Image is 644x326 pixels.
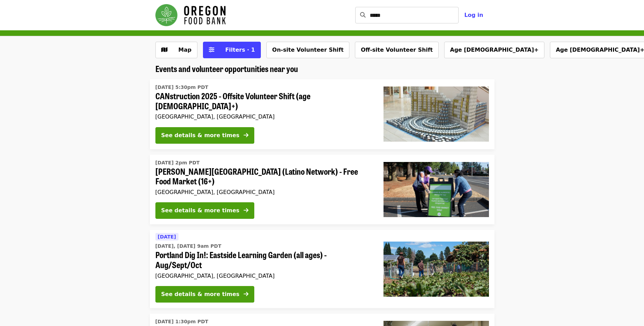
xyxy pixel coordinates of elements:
span: [PERSON_NAME][GEOGRAPHIC_DATA] (Latino Network) - Free Food Market (16+) [155,166,372,186]
a: See details for "Portland Dig In!: Eastside Learning Garden (all ages) - Aug/Sept/Oct" [150,230,494,308]
button: Age [DEMOGRAPHIC_DATA]+ [444,42,544,58]
i: arrow-right icon [244,132,248,139]
span: Portland Dig In!: Eastside Learning Garden (all ages) - Aug/Sept/Oct [155,250,372,270]
span: Events and volunteer opportunities near you [155,62,298,74]
div: See details & more times [161,131,239,140]
i: map icon [161,47,167,53]
i: arrow-right icon [244,207,248,214]
img: Rigler Elementary School (Latino Network) - Free Food Market (16+) organized by Oregon Food Bank [384,162,489,217]
time: [DATE] 1:30pm PDT [155,318,208,325]
div: See details & more times [161,290,239,298]
span: Map [178,47,192,53]
button: See details & more times [155,286,254,303]
img: Oregon Food Bank - Home [155,4,226,26]
button: On-site Volunteer Shift [266,42,349,58]
button: Off-site Volunteer Shift [355,42,439,58]
img: CANstruction 2025 - Offsite Volunteer Shift (age 16+) organized by Oregon Food Bank [384,86,489,142]
button: Filters (1 selected) [203,42,261,58]
span: Log in [464,12,483,18]
div: [GEOGRAPHIC_DATA], [GEOGRAPHIC_DATA] [155,273,372,279]
button: Show map view [155,42,197,58]
img: Portland Dig In!: Eastside Learning Garden (all ages) - Aug/Sept/Oct organized by Oregon Food Bank [384,242,489,297]
button: See details & more times [155,202,254,219]
button: See details & more times [155,127,254,144]
div: See details & more times [161,206,239,215]
input: Search [370,7,459,23]
span: CANstruction 2025 - Offsite Volunteer Shift (age [DEMOGRAPHIC_DATA]+) [155,91,372,111]
div: [GEOGRAPHIC_DATA], [GEOGRAPHIC_DATA] [155,189,372,195]
button: Log in [459,8,489,22]
i: arrow-right icon [244,291,248,297]
a: See details for "CANstruction 2025 - Offsite Volunteer Shift (age 16+)" [150,79,494,149]
a: See details for "Rigler Elementary School (Latino Network) - Free Food Market (16+)" [150,155,494,225]
i: search icon [360,12,366,18]
span: Filters · 1 [225,47,255,53]
time: [DATE] 5:30pm PDT [155,84,208,91]
span: [DATE] [158,234,176,240]
time: [DATE] 2pm PDT [155,159,200,166]
i: sliders-h icon [209,47,214,53]
time: [DATE], [DATE] 9am PDT [155,243,222,250]
div: [GEOGRAPHIC_DATA], [GEOGRAPHIC_DATA] [155,113,372,120]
